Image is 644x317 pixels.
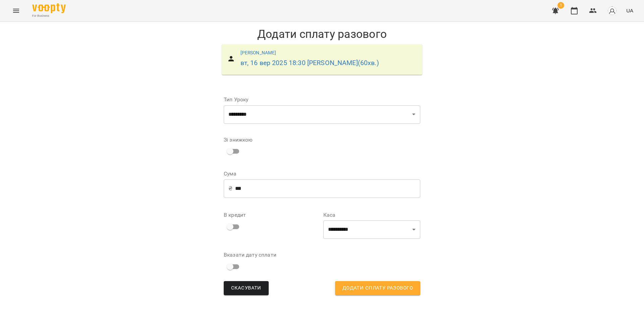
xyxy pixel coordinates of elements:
[224,252,321,258] label: Вказати дату сплати
[231,284,261,293] span: Скасувати
[224,212,321,218] label: В кредит
[624,4,636,17] button: UA
[607,6,617,15] img: avatar_s.png
[224,137,253,143] label: Зі знижкою
[32,3,66,13] img: Voopty Logo
[224,171,420,176] label: Сума
[626,7,633,14] span: UA
[557,2,564,9] span: 1
[218,27,426,41] h1: Додати сплату разового
[32,14,66,18] span: For Business
[224,281,269,295] button: Скасувати
[342,284,413,293] span: Додати сплату разового
[224,97,420,102] label: Тип Уроку
[8,3,24,19] button: Menu
[335,281,420,295] button: Додати сплату разового
[228,184,232,193] p: ₴
[240,50,276,55] a: [PERSON_NAME]
[240,59,379,67] a: вт, 16 вер 2025 18:30 [PERSON_NAME](60хв.)
[323,212,420,218] label: Каса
